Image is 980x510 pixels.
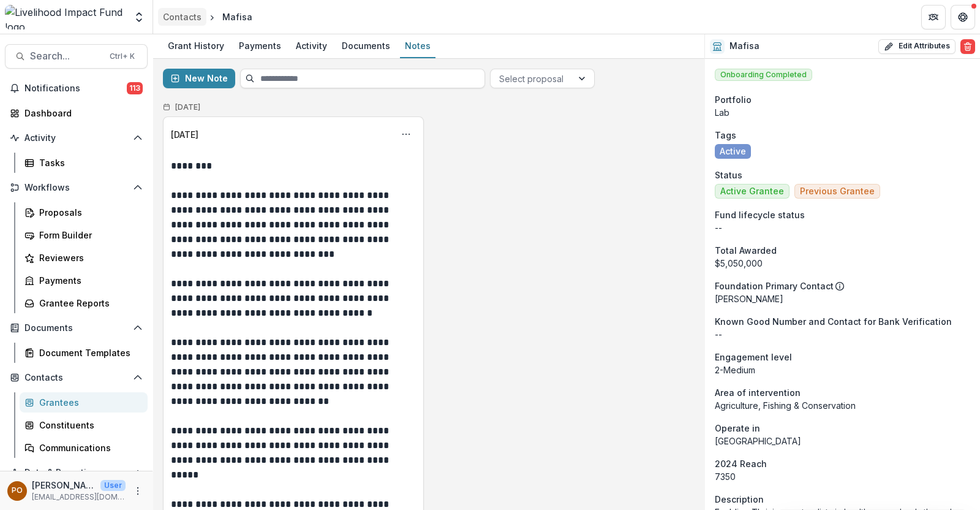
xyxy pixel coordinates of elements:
[5,5,126,29] img: Livelihood Impact Fund logo
[715,422,760,435] span: Operate in
[715,363,970,376] p: 2-Medium
[715,69,812,81] span: Onboarding Completed
[5,103,148,123] a: Dashboard
[715,129,736,142] span: Tags
[127,82,143,94] span: 113
[20,343,148,363] a: Document Templates
[32,479,96,492] p: [PERSON_NAME]
[337,34,395,58] a: Documents
[715,292,970,305] p: [PERSON_NAME]
[107,50,137,63] div: Ctrl + K
[960,39,975,54] button: Delete
[729,41,759,51] h2: Mafisa
[715,280,834,292] p: Foundation Primary Contact
[20,248,148,268] a: Reviewers
[20,270,148,291] a: Payments
[5,44,148,69] button: Search...
[39,346,138,359] div: Document Templates
[5,368,148,387] button: Open Contacts
[39,396,138,409] div: Grantees
[130,5,148,29] button: Open entity switcher
[24,468,128,478] span: Data & Reporting
[715,493,764,506] span: Description
[20,438,148,458] a: Communications
[39,156,138,169] div: Tasks
[20,392,148,413] a: Grantees
[800,186,875,197] span: Previous Grantee
[715,435,970,447] p: [GEOGRAPHIC_DATA]
[715,351,792,363] span: Engagement level
[715,221,970,234] p: --
[222,10,252,23] div: Mafisa
[396,124,416,144] button: Options
[20,153,148,173] a: Tasks
[715,93,752,106] span: Portfolio
[163,34,229,58] a: Grant History
[163,10,202,23] div: Contacts
[20,293,148,313] a: Grantee Reports
[163,69,235,88] button: New Note
[715,315,952,328] span: Known Good Number and Contact for Bank Verification
[951,5,975,29] button: Get Help
[39,297,138,310] div: Grantee Reports
[39,419,138,432] div: Constituents
[158,8,257,26] nav: breadcrumb
[20,415,148,435] a: Constituents
[39,441,138,454] div: Communications
[291,34,332,58] a: Activity
[715,208,805,221] span: Fund lifecycle status
[158,8,206,26] a: Contacts
[715,399,970,412] p: Agriculture, Fishing & Conservation
[337,37,395,55] div: Documents
[20,202,148,223] a: Proposals
[291,37,332,55] div: Activity
[720,147,746,157] span: Active
[720,186,784,197] span: Active Grantee
[234,34,286,58] a: Payments
[715,386,801,399] span: Area of intervention
[5,128,148,148] button: Open Activity
[20,225,148,245] a: Form Builder
[24,133,128,143] span: Activity
[12,487,23,495] div: Peige Omondi
[175,103,200,112] h2: [DATE]
[24,183,128,193] span: Workflows
[24,323,128,333] span: Documents
[24,83,127,94] span: Notifications
[163,37,229,55] div: Grant History
[715,257,970,270] div: $5,050,000
[24,107,138,120] div: Dashboard
[5,318,148,338] button: Open Documents
[715,457,767,470] span: 2024 Reach
[921,5,946,29] button: Partners
[715,328,970,341] p: --
[715,106,970,119] p: Lab
[171,128,198,141] div: [DATE]
[715,169,742,181] span: Status
[24,373,128,383] span: Contacts
[234,37,286,55] div: Payments
[39,229,138,242] div: Form Builder
[39,206,138,219] div: Proposals
[30,50,102,62] span: Search...
[400,34,435,58] a: Notes
[5,463,148,482] button: Open Data & Reporting
[878,39,956,54] button: Edit Attributes
[39,274,138,287] div: Payments
[715,470,970,483] p: 7350
[5,178,148,197] button: Open Workflows
[5,78,148,98] button: Notifications113
[32,492,126,503] p: [EMAIL_ADDRESS][DOMAIN_NAME]
[100,480,126,491] p: User
[39,251,138,264] div: Reviewers
[715,244,777,257] span: Total Awarded
[400,37,435,55] div: Notes
[130,484,145,498] button: More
